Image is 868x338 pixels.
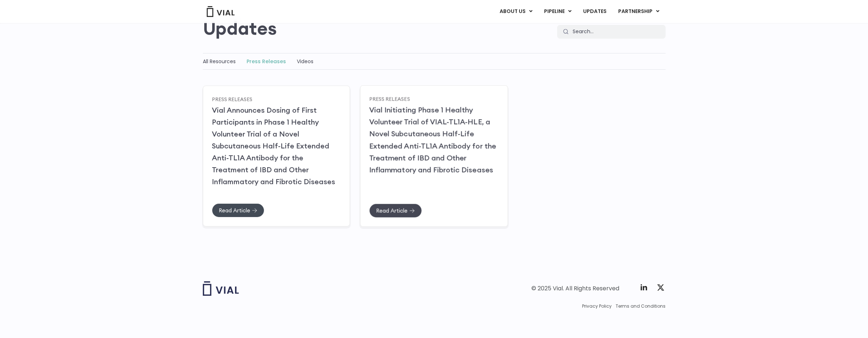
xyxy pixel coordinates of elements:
[531,285,619,292] div: © 2025 Vial. All Rights Reserved
[212,105,335,186] a: Vial Announces Dosing of First Participants in Phase 1 Healthy Volunteer Trial of a Novel Subcuta...
[203,58,236,65] a: All Resources
[203,281,239,296] img: Vial logo wih "Vial" spelled out
[568,25,666,39] input: Search...
[206,6,235,17] img: Vial Logo
[616,303,666,309] a: Terms and Conditions
[219,208,250,213] span: Read Article
[612,5,665,18] a: PARTNERSHIPMenu Toggle
[376,208,407,213] span: Read Article
[582,303,612,309] a: Privacy Policy
[203,18,277,39] h2: Updates
[577,5,612,18] a: UPDATES
[369,95,410,102] a: Press Releases
[297,58,313,65] a: Videos
[247,58,286,65] a: Press Releases
[212,203,264,217] a: Read Article
[369,203,422,217] a: Read Article
[493,5,538,18] a: ABOUT USMenu Toggle
[538,5,577,18] a: PIPELINEMenu Toggle
[369,105,496,174] a: Vial Initiating Phase 1 Healthy Volunteer Trial of VIAL-TL1A-HLE, a Novel Subcutaneous Half-Life ...
[212,96,252,102] a: Press Releases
